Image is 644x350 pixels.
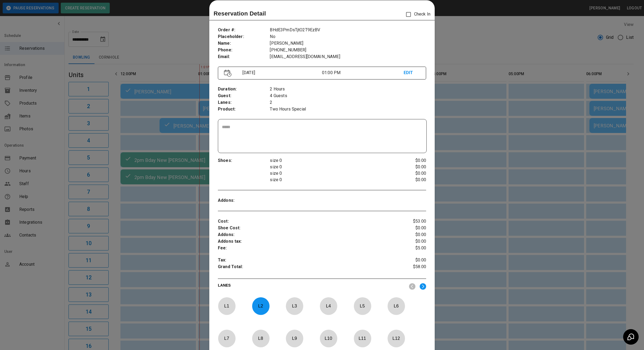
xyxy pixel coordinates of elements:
[218,264,391,272] p: Grand Total :
[270,86,426,93] p: 2 Hours
[270,54,426,60] p: [EMAIL_ADDRESS][DOMAIN_NAME]
[218,27,270,33] p: Order # :
[218,106,270,113] p: Product :
[270,47,426,54] p: [PHONE_NUMBER]
[218,40,270,47] p: Name :
[270,177,391,183] p: size 0
[391,257,426,264] p: $0.00
[270,99,426,106] p: 2
[218,33,270,40] p: Placeholder :
[252,300,270,312] p: L 2
[391,225,426,231] p: $0.00
[391,264,426,272] p: $58.00
[270,170,391,177] p: size 0
[270,93,426,99] p: 4 Guests
[218,93,270,99] p: Guest :
[218,225,391,231] p: Shoe Cost :
[218,238,391,245] p: Addons tax :
[218,231,391,238] p: Addons :
[404,70,420,76] p: EDIT
[218,86,270,93] p: Duration :
[320,332,337,345] p: L 10
[391,231,426,238] p: $0.00
[354,300,371,312] p: L 5
[391,245,426,252] p: $5.00
[387,300,405,312] p: L 6
[391,177,426,183] p: $0.00
[286,300,303,312] p: L 3
[420,283,426,290] img: right.svg
[270,157,391,164] p: size 0
[270,33,426,40] p: No
[322,70,404,76] p: 01:00 PM
[240,70,322,76] p: [DATE]
[391,238,426,245] p: $0.00
[270,27,426,33] p: BHdE3PmDsTjtO2T9EzBV
[270,164,391,170] p: size 0
[270,40,426,47] p: [PERSON_NAME]
[218,47,270,54] p: Phone :
[403,9,430,20] p: Check In
[252,332,270,345] p: L 8
[224,70,232,77] img: Vector
[320,300,337,312] p: L 4
[218,54,270,60] p: Email :
[214,9,266,18] p: Reservation Detail
[391,170,426,177] p: $0.00
[391,164,426,170] p: $0.00
[391,218,426,225] p: $53.00
[409,283,415,290] img: nav_left.svg
[218,300,236,312] p: L 1
[218,257,391,264] p: Tax :
[218,218,391,225] p: Cost :
[387,332,405,345] p: L 12
[218,245,391,252] p: Fee :
[218,332,236,345] p: L 7
[218,157,270,164] p: Shoes :
[218,197,270,204] p: Addons :
[218,283,405,290] p: LANES
[270,106,426,113] p: Two Hours Special
[218,99,270,106] p: Lanes :
[391,157,426,164] p: $0.00
[354,332,371,345] p: L 11
[286,332,303,345] p: L 9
